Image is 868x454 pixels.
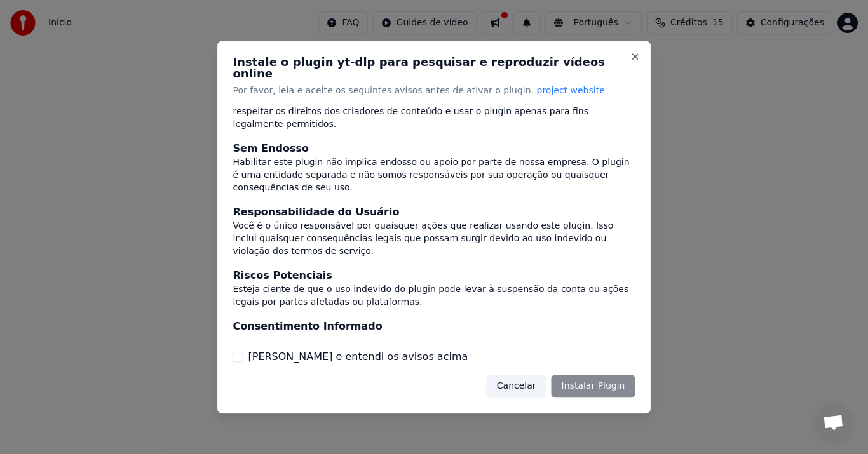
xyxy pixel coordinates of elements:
h2: Instale o plugin yt-dlp para pesquisar e reproduzir vídeos online [233,57,635,79]
label: [PERSON_NAME] e entendi os avisos acima [248,349,468,364]
div: Este plugin pode permitir ações (como baixar conteúdo) que podem infringir as leis de direitos au... [233,81,635,131]
button: Cancelar [487,375,546,397]
div: Habilitar este plugin não implica endosso ou apoio por parte de nossa empresa. O plugin é uma ent... [233,157,635,195]
div: Riscos Potenciais [233,269,635,284]
div: Sem Endosso [233,142,635,157]
span: project website [537,85,605,95]
div: Você é o único responsável por quaisquer ações que realizar usando este plugin. Isso inclui quais... [233,220,635,258]
p: Por favor, leia e aceite os seguintes avisos antes de ativar o plugin. [233,84,635,97]
div: Esteja ciente de que o uso indevido do plugin pode levar à suspensão da conta ou ações legais por... [233,284,635,309]
div: Consentimento Informado [233,319,635,335]
div: Responsabilidade do Usuário [233,205,635,220]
